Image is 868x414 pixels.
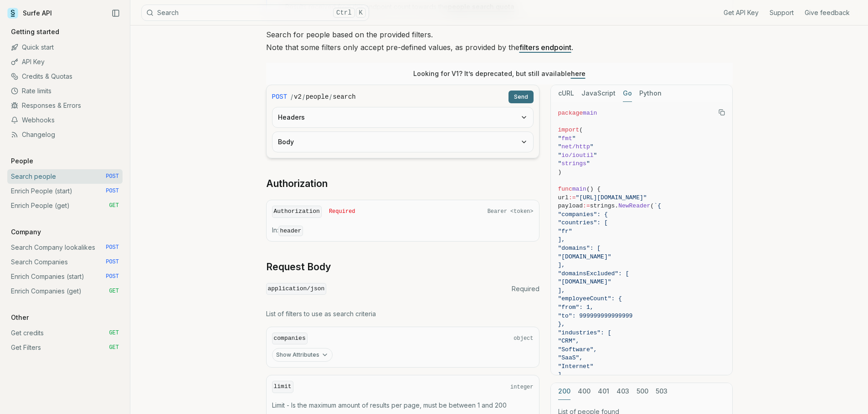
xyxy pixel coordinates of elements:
[7,84,123,98] a: Rate limits
[141,5,369,21] button: SearchCtrlK
[572,135,576,142] span: "
[805,8,850,17] a: Give feedback
[7,127,123,142] a: Changelog
[558,363,594,370] span: "Internet"
[618,202,650,209] span: NewReader
[109,329,119,337] span: GET
[106,244,119,251] span: POST
[272,226,534,236] p: In:
[356,8,366,18] kbd: K
[7,340,123,355] a: Get Filters GET
[7,98,123,113] a: Responses & Errors
[558,219,608,226] span: "countries": [
[7,227,45,237] p: Company
[413,69,586,78] p: Looking for V1? It’s deprecated, but still available
[519,43,571,52] a: filters endpoint
[558,143,562,150] span: "
[7,240,123,255] a: Search Company lookalikes POST
[272,348,333,362] button: Show Attributes
[623,85,632,102] button: Go
[558,253,611,260] span: "[DOMAIN_NAME]"
[488,208,534,215] span: Bearer <token>
[770,8,794,17] a: Support
[639,85,662,102] button: Python
[558,371,565,378] span: ],
[106,258,119,266] span: POST
[7,269,123,284] a: Enrich Companies (start) POST
[578,383,591,400] button: 400
[569,194,576,201] span: :=
[583,202,590,209] span: :=
[7,184,123,198] a: Enrich People (start) POST
[558,186,572,192] span: func
[272,206,322,218] code: Authorization
[558,270,629,277] span: "domainsExcluded": [
[558,245,601,252] span: "domains": [
[561,160,586,167] span: strings
[572,186,586,192] span: main
[598,383,609,400] button: 401
[586,160,590,167] span: "
[106,173,119,180] span: POST
[512,284,539,293] span: Required
[7,157,37,166] p: People
[109,344,119,351] span: GET
[558,202,583,209] span: payload
[558,262,565,268] span: ],
[558,346,597,353] span: "Software",
[266,261,331,273] a: Request Body
[7,113,123,127] a: Webhooks
[594,152,597,159] span: "
[7,169,123,184] a: Search people POST
[558,228,572,235] span: "fr"
[7,40,123,55] a: Quick start
[7,284,123,298] a: Enrich Companies (get) GET
[508,91,534,103] button: Send
[558,295,622,302] span: "employeeCount": {
[561,152,593,159] span: io/ioutil
[576,194,647,201] span: "[URL][DOMAIN_NAME]"
[7,255,123,269] a: Search Companies POST
[583,110,597,116] span: main
[272,92,288,101] span: POST
[724,8,759,17] a: Get API Key
[590,143,594,150] span: "
[558,152,562,159] span: "
[266,177,328,190] a: Authorization
[329,92,332,101] span: /
[306,92,329,101] code: people
[7,6,52,20] a: Surfe API
[558,321,565,328] span: },
[294,92,302,101] code: v2
[7,55,123,69] a: API Key
[558,126,580,133] span: import
[558,329,611,336] span: "industries": [
[616,383,629,400] button: 403
[558,160,562,167] span: "
[333,92,355,101] code: search
[558,383,570,400] button: 200
[558,110,583,116] span: package
[514,335,533,342] span: object
[266,309,539,318] p: List of filters to use as search criteria
[558,236,565,243] span: ],
[558,338,580,344] span: "CRM",
[558,135,562,142] span: "
[7,198,123,213] a: Enrich People (get) GET
[558,287,565,294] span: ],
[558,194,569,201] span: url
[272,333,308,345] code: companies
[654,202,661,209] span: `{
[558,278,611,285] span: "[DOMAIN_NAME]"
[590,202,618,209] span: strings.
[272,381,293,393] code: limit
[7,326,123,340] a: Get credits GET
[266,283,327,295] code: application/json
[272,401,534,410] p: Limit - Is the maximum amount of results per page, must be between 1 and 200
[278,226,303,236] code: header
[109,202,119,209] span: GET
[558,211,608,218] span: "companies": {
[272,107,533,127] button: Headers
[586,186,601,192] span: () {
[329,208,355,215] span: Required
